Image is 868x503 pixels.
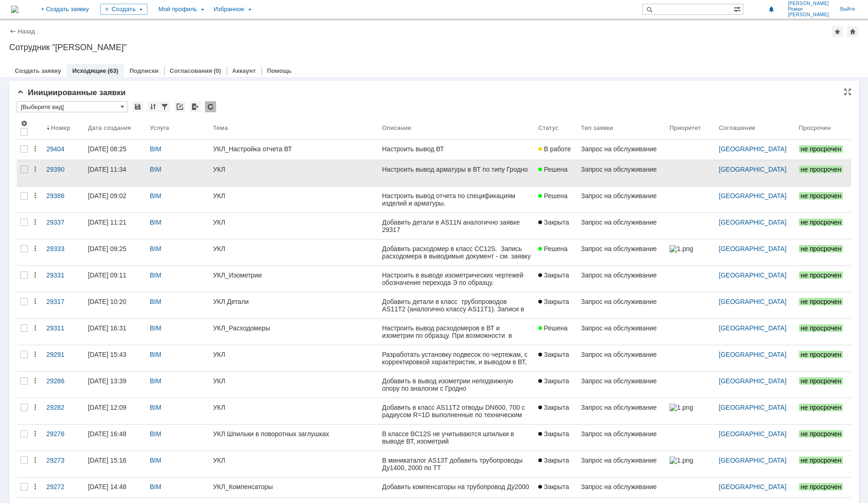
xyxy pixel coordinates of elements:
a: Запрос на обслуживание [577,140,666,160]
div: Действия [32,145,39,153]
div: Дата создания [88,124,131,131]
span: не просрочен [799,324,843,332]
th: Тип заявки [577,116,666,140]
a: BIM [150,457,161,464]
a: не просрочен [795,345,851,371]
div: [DATE] 16:31 [88,324,127,332]
span: не просрочен [799,483,843,490]
a: Помощь [267,67,292,74]
a: Аккаунт [232,67,256,74]
a: [GEOGRAPHIC_DATA] [719,145,786,153]
a: 3.png [666,213,715,239]
div: [DATE] 15:16 [88,457,127,464]
span: не просрочен [799,145,843,153]
th: Соглашение [715,116,795,140]
img: 3.png [670,324,693,332]
div: УКЛ [213,351,375,358]
a: не просрочен [795,398,851,424]
span: Закрыта [538,404,569,411]
div: Услуга [150,124,169,131]
div: Запрос на обслуживание [581,271,662,279]
div: Скопировать ссылку на список [174,101,185,112]
img: 1.png [670,245,693,252]
a: 29390 [43,160,84,186]
div: Сделать домашней страницей [847,26,858,37]
a: 29273 [43,451,84,477]
a: УКЛ [209,239,378,265]
a: не просрочен [795,372,851,398]
div: УКЛ_Компенсаторы [213,483,375,490]
th: Услуга [146,116,209,140]
a: BIM [150,483,161,490]
a: Закрыта [535,213,577,239]
a: УКЛ Шпильки в поворотных заглушках [209,425,378,451]
div: 29337 [46,219,81,226]
div: Создать [100,4,147,15]
a: Запрос на обслуживание [577,239,666,265]
span: не просрочен [799,219,843,226]
img: 3.png [670,219,693,226]
a: Подписки [129,67,159,74]
a: Исходящие [72,67,106,74]
div: [DATE] 15:43 [88,351,127,358]
span: Закрыта [538,457,569,464]
div: Добавить в избранное [832,26,843,37]
span: не просрочен [799,430,843,438]
div: Запрос на обслуживание [581,430,662,438]
div: 29291 [46,351,81,358]
a: УКЛ Детали [209,292,378,318]
a: [DATE] 10:20 [84,292,146,318]
a: 3.png [666,140,715,160]
span: Закрыта [538,377,569,385]
div: Описание [382,124,411,131]
div: Запрос на обслуживание [581,298,662,305]
a: [DATE] 08:25 [84,140,146,160]
a: BIM [150,245,161,252]
div: Запрос на обслуживание [581,457,662,464]
img: 3.png [670,483,693,490]
a: BIM [150,351,161,358]
img: 3.png [670,145,693,153]
a: [GEOGRAPHIC_DATA] [719,219,786,226]
a: [GEOGRAPHIC_DATA] [719,245,786,252]
div: УКЛ_Расходомеры [213,324,375,332]
a: BIM [150,324,161,332]
a: Решена [535,319,577,345]
span: Решена [538,245,568,252]
span: не просрочен [799,404,843,411]
a: 3.png [666,292,715,318]
a: Запрос на обслуживание [577,425,666,451]
div: Действия [32,245,39,252]
a: [GEOGRAPHIC_DATA] [719,430,786,438]
a: Закрыта [535,425,577,451]
a: 3.png [666,425,715,451]
a: [GEOGRAPHIC_DATA] [719,483,786,490]
a: не просрочен [795,160,851,186]
a: Запрос на обслуживание [577,345,666,371]
th: Статус [535,116,577,140]
a: не просрочен [795,213,851,239]
img: 3.png [670,298,693,305]
span: не просрочен [799,245,843,252]
a: 29291 [43,345,84,371]
div: Запрос на обслуживание [581,324,662,332]
a: [GEOGRAPHIC_DATA] [719,192,786,200]
span: Закрыта [538,483,569,490]
a: [DATE] 14:48 [84,477,146,497]
div: Действия [32,298,39,305]
div: УКЛ [213,219,375,226]
a: 29317 [43,292,84,318]
a: Назад [18,28,35,35]
div: Сортировка... [147,101,159,112]
a: BIM [150,404,161,411]
a: Запрос на обслуживание [577,477,666,497]
a: BIM [150,145,161,153]
a: УКЛ [209,451,378,477]
a: не просрочен [795,187,851,213]
div: УКЛ [213,457,375,464]
div: Обновлять список [205,101,216,112]
a: Закрыта [535,477,577,497]
th: Тема [209,116,378,140]
th: Номер [43,116,84,140]
img: 3.png [670,377,693,385]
